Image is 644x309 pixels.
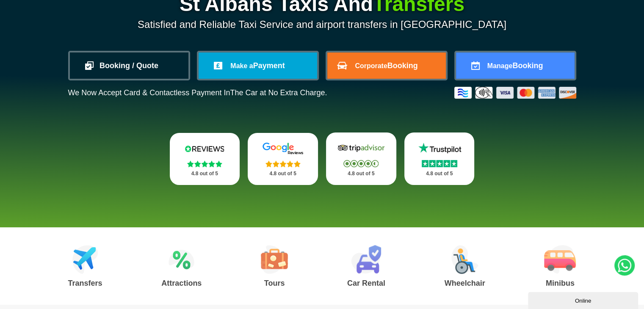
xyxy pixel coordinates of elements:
a: Tripadvisor Stars 4.8 out of 5 [326,132,396,185]
img: Tripadvisor [336,142,387,154]
a: Make aPayment [199,52,317,79]
p: 4.8 out of 5 [335,168,387,179]
img: Credit And Debit Cards [454,87,576,99]
h3: Attractions [161,279,202,287]
img: Stars [343,160,379,167]
p: 4.8 out of 5 [179,168,231,179]
img: Reviews.io [179,142,230,155]
p: Satisfied and Reliable Taxi Service and airport transfers in [GEOGRAPHIC_DATA] [68,19,576,30]
a: Booking / Quote [70,52,188,79]
img: Airport Transfers [72,245,98,274]
p: We Now Accept Card & Contactless Payment In [68,88,327,97]
h3: Tours [261,279,288,287]
img: Attractions [169,245,194,274]
span: The Car at No Extra Charge. [230,88,327,97]
span: Make a [230,62,253,69]
img: Stars [422,160,457,167]
iframe: chat widget [528,290,640,309]
img: Minibus [544,245,576,274]
h3: Wheelchair [445,279,485,287]
img: Wheelchair [451,245,478,274]
span: Manage [487,62,513,69]
img: Car Rental [351,245,381,274]
img: Stars [187,160,222,167]
img: Trustpilot [414,142,465,154]
span: Corporate [355,62,387,69]
img: Google [257,142,308,155]
p: 4.8 out of 5 [257,168,309,179]
h3: Car Rental [347,279,385,287]
p: 4.8 out of 5 [414,168,465,179]
h3: Transfers [68,279,102,287]
a: CorporateBooking [327,52,446,79]
a: ManageBooking [456,52,575,79]
a: Reviews.io Stars 4.8 out of 5 [170,133,240,185]
a: Trustpilot Stars 4.8 out of 5 [404,132,475,185]
h3: Minibus [544,279,576,287]
a: Google Stars 4.8 out of 5 [248,133,318,185]
img: Tours [261,245,288,274]
img: Stars [265,160,301,167]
